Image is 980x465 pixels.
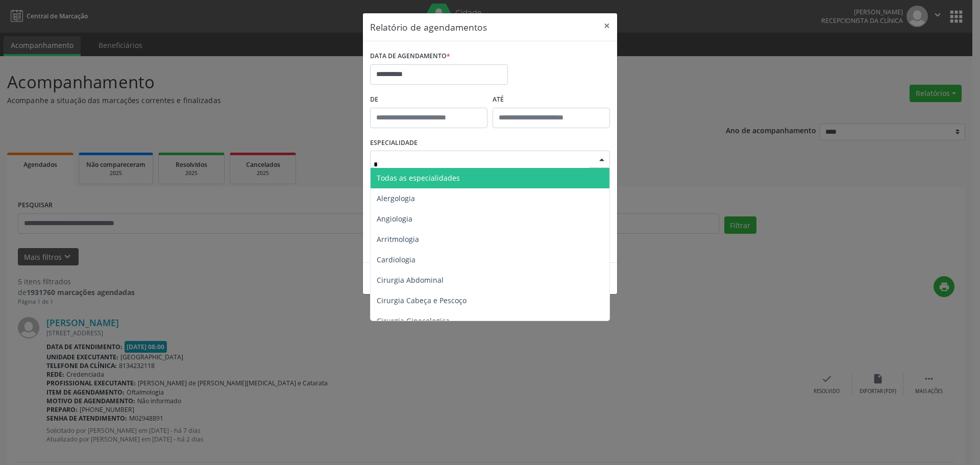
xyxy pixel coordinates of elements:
[370,92,487,108] label: De
[597,13,617,38] button: Close
[377,193,415,203] span: Alergologia
[377,255,415,264] span: Cardiologia
[370,48,450,64] label: DATA DE AGENDAMENTO
[377,296,467,305] span: Cirurgia Cabeça e Pescoço
[493,92,610,108] label: ATÉ
[370,135,418,151] label: ESPECIALIDADE
[370,20,487,34] h5: Relatório de agendamentos
[377,275,444,285] span: Cirurgia Abdominal
[377,214,412,224] span: Angiologia
[377,316,450,326] span: Cirurgia Ginecologica
[377,234,419,244] span: Arritmologia
[377,173,460,183] span: Todas as especialidades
